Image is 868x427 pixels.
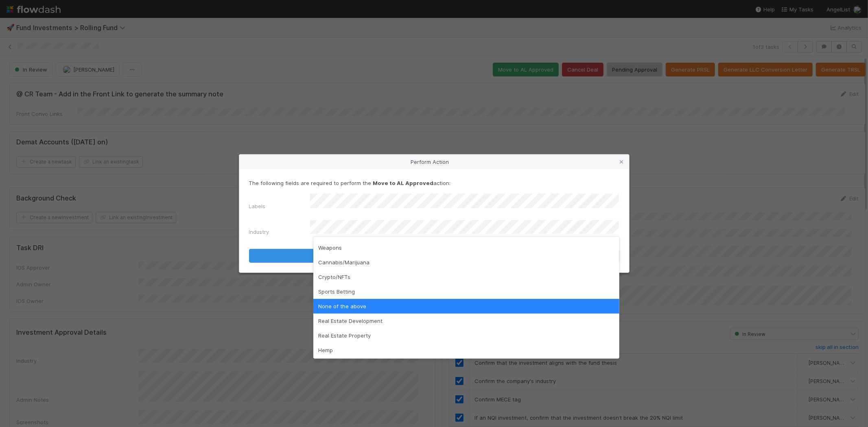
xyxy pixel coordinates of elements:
div: Real Estate Property [313,328,619,343]
div: Real Estate Development [313,314,619,328]
div: Crypto/NFTs [313,270,619,284]
label: Labels [249,202,266,210]
p: The following fields are required to perform the action: [249,179,619,187]
div: Sports Betting [313,284,619,299]
div: Hemp [313,343,619,357]
div: Cannabis/Marijuana [313,255,619,270]
div: Weapons [313,240,619,255]
button: Move to AL Approved [249,249,619,263]
strong: Move to AL Approved [373,180,434,186]
div: None of the above [313,299,619,314]
div: Perform Action [239,155,629,169]
label: Industry [249,228,269,236]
